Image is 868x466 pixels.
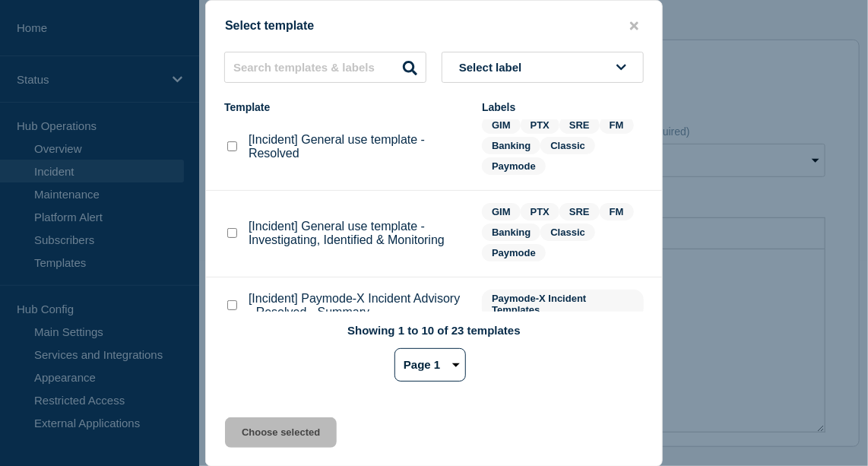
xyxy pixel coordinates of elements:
span: PTX [521,203,559,220]
button: Choose selected [225,417,337,448]
span: Paymode [482,244,546,262]
span: GIM [482,116,521,134]
span: FM [600,116,634,134]
span: Classic [540,223,595,241]
span: PTX [521,116,559,134]
input: [Incident] General use template - Resolved checkbox [227,141,237,151]
span: SRE [559,203,600,220]
input: [Incident] Paymode-X Incident Advisory - Resolved - Summary checkbox [227,300,237,310]
span: Select label [459,61,528,74]
p: [Incident] Paymode-X Incident Advisory - Resolved - Summary [249,292,467,319]
span: Paymode [482,157,546,175]
div: Labels [482,101,644,113]
input: [Incident] General use template - Investigating, Identified & Monitoring checkbox [227,228,237,238]
div: Template [224,101,467,113]
p: [Incident] General use template - Investigating, Identified & Monitoring [249,220,467,247]
span: Paymode-X Incident Templates [482,290,644,319]
span: FM [600,203,634,220]
span: Banking [482,137,540,154]
span: Classic [540,137,595,154]
span: GIM [482,203,521,220]
button: close button [626,19,643,33]
span: Banking [482,223,540,241]
input: Search templates & labels [224,52,426,83]
span: SRE [559,116,600,134]
p: Showing 1 to 10 of 23 templates [347,324,521,337]
div: Select template [206,19,662,33]
p: [Incident] General use template - Resolved [249,133,467,160]
button: Select label [442,52,644,83]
